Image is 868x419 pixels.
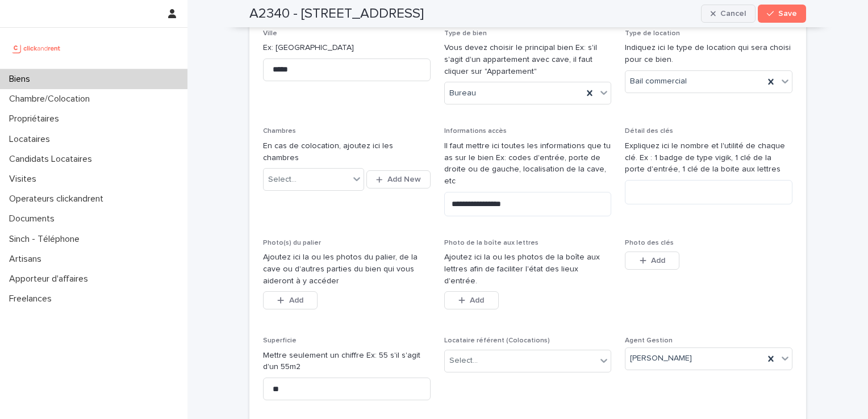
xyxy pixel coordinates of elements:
[625,337,673,344] span: Agent Gestion
[720,10,746,18] span: Cancel
[5,294,61,304] p: Freelances
[263,128,296,135] span: Chambres
[263,240,321,246] span: Photo(s) du palier
[625,30,680,37] span: Type de location
[5,194,112,204] p: Operateurs clickandrent
[263,350,431,374] p: Mettre seulement un chiffre Ex: 55 s'il s'agit d'un 55m2
[366,170,430,188] button: Add New
[651,257,665,265] span: Add
[263,30,277,37] span: Ville
[5,94,99,104] p: Chambre/Colocation
[263,42,431,54] p: Ex: [GEOGRAPHIC_DATA]
[449,355,478,367] div: Select...
[289,296,303,304] span: Add
[444,240,539,246] span: Photo de la boîte aux lettres
[444,30,487,37] span: Type de bien
[5,174,45,185] p: Visites
[5,154,101,165] p: Candidats Locataires
[9,37,64,60] img: UCB0brd3T0yccxBKYDjQ
[444,42,612,77] p: Vous devez choisir le principal bien Ex: s'il s'agit d'un appartement avec cave, il faut cliquer ...
[5,114,68,124] p: Propriétaires
[625,252,679,270] button: Add
[263,252,431,287] p: Ajoutez ici la ou les photos du palier, de la cave ou d'autres parties du bien qui vous aideront ...
[5,274,97,284] p: Apporteur d'affaires
[444,252,612,287] p: Ajoutez ici la ou les photos de la boîte aux lettres afin de faciliter l'état des lieux d'entrée.
[444,140,612,187] p: Il faut mettre ici toutes les informations que tu as sur le bien Ex: codes d'entrée, porte de dro...
[387,175,421,183] span: Add New
[263,140,431,164] p: En cas de colocation, ajoutez ici les chambres
[625,42,792,66] p: Indiquez ici le type de location qui sera choisi pour ce bien.
[444,128,507,135] span: Informations accès
[444,337,550,344] span: Locataire référent (Colocations)
[5,254,51,265] p: Artisans
[5,134,59,145] p: Locataires
[5,74,39,85] p: Biens
[449,87,476,99] span: Bureau
[470,296,484,304] span: Add
[5,213,64,224] p: Documents
[625,128,673,135] span: Détail des clés
[263,337,297,344] span: Superficie
[625,240,674,246] span: Photo des clés
[758,5,806,23] button: Save
[778,10,797,18] span: Save
[263,291,318,309] button: Add
[625,140,792,175] p: Expliquez ici le nombre et l'utilité de chaque clé. Ex : 1 badge de type vigik, 1 clé de la porte...
[444,291,499,309] button: Add
[268,174,297,186] div: Select...
[249,6,424,22] h2: A2340 - [STREET_ADDRESS]
[630,353,692,364] span: [PERSON_NAME]
[5,234,89,245] p: Sinch - Téléphone
[701,5,756,23] button: Cancel
[630,76,687,87] span: Bail commercial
